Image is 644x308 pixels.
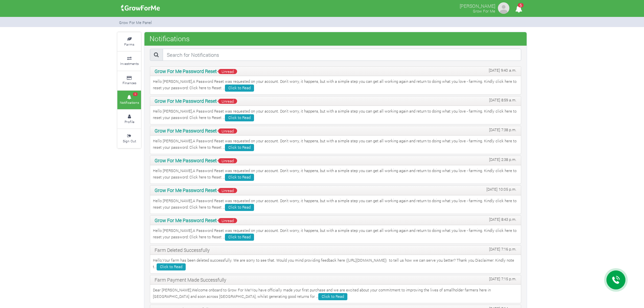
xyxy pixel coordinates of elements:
p: Hello [PERSON_NAME],A Password Reset was requested on your account. Don't worry, it happens, but ... [153,109,518,121]
b: Grow For Me Password Reset [155,217,217,223]
small: Sign Out [123,139,136,143]
b: Grow For Me Password Reset [155,187,217,193]
a: Profile [117,110,141,128]
a: Click to Read [157,263,186,270]
p: Hello [PERSON_NAME],A Password Reset was requested on your account. Don't worry, it happens, but ... [153,138,518,151]
b: Grow For Me Password Reset [155,127,217,134]
i: Notifications [512,1,525,17]
a: Click to Read [225,234,254,241]
p: Farm Deleted Successfully [155,246,516,254]
span: Notifications [148,32,191,45]
a: Click to Read [225,204,254,211]
a: Click to Read [225,174,254,181]
span: [DATE] 7:16 p.m. [489,246,516,252]
p: - [155,187,516,194]
span: 6 [518,3,524,7]
a: Click to Read [225,144,254,151]
a: Click to Read [225,114,254,121]
a: 6 [512,6,525,13]
span: [DATE] 8:43 p.m. [489,217,516,222]
a: Farms [117,32,141,51]
span: Unread [218,218,237,223]
p: Dear [PERSON_NAME],Welcome onboard to Grow For Me!You have officially made your first purchase an... [153,287,518,300]
span: Unread [218,158,237,163]
p: - [155,97,516,104]
p: Hello,Your farm has been deleted successfully. We are sorry to see that. Would you mind providing... [153,258,518,270]
a: Finances [117,71,141,90]
span: [DATE] 8:59 a.m. [489,97,516,103]
p: Hello [PERSON_NAME],A Password Reset was requested on your account. Don't worry, it happens, but ... [153,168,518,181]
span: Unread [218,99,237,104]
p: - [155,217,516,224]
a: 6 Notifications [117,91,141,109]
small: Profile [124,119,134,124]
span: Unread [218,128,237,134]
p: Hello [PERSON_NAME],A Password Reset was requested on your account. Don't worry, it happens, but ... [153,79,518,92]
a: Click to Read [225,85,254,92]
p: - [155,157,516,164]
p: Hello [PERSON_NAME],A Password Reset was requested on your account. Don't worry, it happens, but ... [153,228,518,241]
p: Farm Payment Made Successfully [155,276,516,283]
span: [DATE] 2:38 p.m. [489,157,516,163]
span: [DATE] 10:05 p.m. [486,187,516,192]
small: Grow For Me [473,8,495,14]
small: Farms [124,42,134,47]
span: [DATE] 7:38 p.m. [489,127,516,133]
span: [DATE] 9:40 a.m. [489,68,516,73]
b: Grow For Me Password Reset [155,68,217,74]
a: Click to Read [318,293,347,300]
small: Notifications [120,100,139,105]
small: Finances [122,80,136,85]
span: 6 [133,92,138,96]
b: Grow For Me Password Reset [155,157,217,164]
small: Grow For Me Panel [119,20,152,25]
small: Investments [120,61,139,66]
p: - [155,127,516,134]
a: Sign Out [117,129,141,148]
img: growforme image [497,1,510,15]
b: Grow For Me Password Reset [155,98,217,104]
p: [PERSON_NAME] [460,1,495,9]
p: Hello [PERSON_NAME],A Password Reset was requested on your account. Don't worry, it happens, but ... [153,198,518,211]
span: Unread [218,188,237,193]
input: Search for Notifications [163,49,521,61]
img: growforme image [119,1,162,15]
a: Investments [117,52,141,70]
p: - [155,68,516,75]
span: [DATE] 7:15 p.m. [489,276,516,282]
span: Unread [218,69,237,74]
